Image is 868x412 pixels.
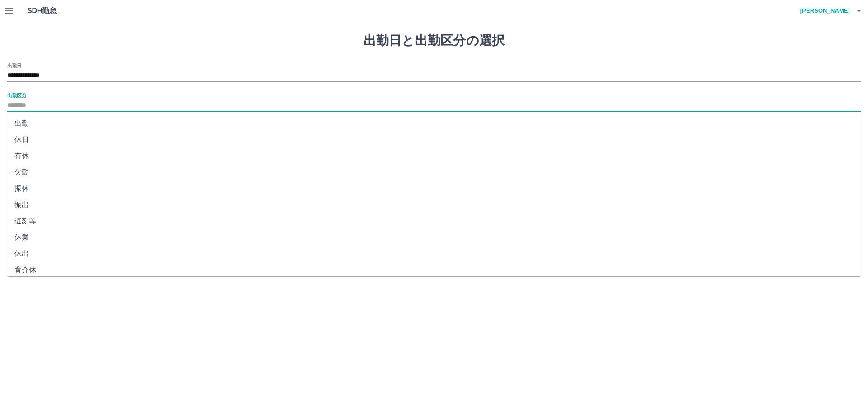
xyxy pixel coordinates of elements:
li: 有休 [7,148,861,164]
label: 出勤区分 [7,92,26,99]
li: 遅刻等 [7,213,861,229]
li: 休日 [7,132,861,148]
li: 出勤 [7,115,861,132]
li: 振出 [7,197,861,213]
li: 休出 [7,246,861,262]
h1: 出勤日と出勤区分の選択 [7,33,861,48]
label: 出勤日 [7,62,22,69]
li: 振休 [7,180,861,197]
li: 欠勤 [7,164,861,180]
li: 休業 [7,229,861,246]
li: 育介休 [7,262,861,278]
